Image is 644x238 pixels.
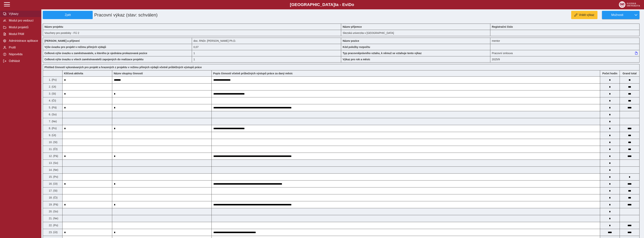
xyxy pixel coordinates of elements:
[43,11,93,19] button: Zpět
[48,154,58,157] span: 12. (Pá)
[490,56,639,63] div: 2025/9
[8,39,38,43] span: Administrace aplikace
[11,2,633,7] b: [GEOGRAPHIC_DATA] a - Evi
[48,141,57,144] span: 10. (St)
[48,182,58,185] span: 16. (Út)
[620,72,639,75] b: Suma za den přes všechny výkazy
[48,113,57,116] span: 6. (So)
[352,2,354,7] span: o
[44,66,202,69] b: Přehled činností vykonávaných pro projekt a hrazených z projektu v režimu přímých výdajů včetně p...
[44,46,106,48] b: Výše úvazku pro projekt v režimu přímých výdajů
[213,72,293,75] b: Popis činností včetně průbežných výstupů práce za daný měsíc
[48,127,57,130] span: 8. (Po)
[93,11,293,19] h1: Pracovní výkaz (stav: schválen)
[8,59,38,63] span: Odhlásit
[44,58,144,61] b: Celková výše úvazku u všech zaměstnavatelů zapojených do realizace projektu
[48,161,58,164] span: 13. (So)
[192,44,341,50] div: 0,56 h / den. 2,8 h / týden.
[48,92,56,95] span: 3. (St)
[8,26,38,29] span: Modul projektů
[48,85,56,88] span: 2. (Út)
[341,30,490,36] div: Slezská univerzita v [GEOGRAPHIC_DATA]
[48,78,57,81] span: 1. (Po)
[490,38,639,44] div: mentor
[48,189,57,192] span: 17. (St)
[48,196,58,199] span: 18. (Čt)
[8,53,38,56] span: Nápověda
[492,25,513,28] b: Registrační číslo
[348,2,351,7] span: D
[48,210,58,213] span: 20. (So)
[8,32,38,36] span: Modul PAM
[44,52,147,55] b: Celková výše úvazku u zaměstnavatele, u kterého je sjednána prokazovaná pozice
[43,30,341,36] div: Vouchery pro postdoky - FÚ 2
[48,148,58,151] span: 11. (Čt)
[600,72,620,75] b: Počet hodin
[571,11,597,19] button: Vrátit výkaz
[114,72,143,75] b: Název skupiny činností
[343,58,370,61] b: Výkaz pro rok a měsíc
[48,175,58,178] span: 15. (Po)
[8,19,38,22] span: Modul pro vedoucí
[48,99,56,102] span: 4. (Čt)
[44,39,80,42] b: [PERSON_NAME] a příjmení
[48,203,58,206] span: 19. (Pá)
[8,46,38,49] span: Profil
[335,2,336,7] span: t
[48,134,56,137] span: 9. (Út)
[343,25,362,28] b: Název příjemce
[192,50,341,56] div: 1
[619,1,640,8] img: logo_web_su.png
[44,25,63,28] b: Název projektu
[192,56,341,63] div: 1
[8,12,38,16] span: Výkazy
[48,168,58,171] span: 14. (Ne)
[48,231,58,234] span: 23. (Út)
[44,13,91,17] span: Zpět
[343,52,422,55] b: Typ pracovněprávního vztahu, k němuž se vztahuje tento výkaz
[192,38,341,44] div: doc. RNDr. [PERSON_NAME] Ph.D.
[490,50,639,56] div: Pracovní smlouva
[64,72,83,75] b: Klíčová aktivita
[48,106,57,109] span: 5. (Pá)
[343,39,359,42] b: Název pozice
[602,11,632,19] button: Možnosti
[343,46,370,48] b: Kód položky rozpočtu
[48,217,58,220] span: 21. (Ne)
[48,224,58,227] span: 22. (Po)
[579,13,594,17] span: Vrátit výkaz
[605,13,629,17] span: Možnosti
[48,120,57,123] span: 7. (Ne)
